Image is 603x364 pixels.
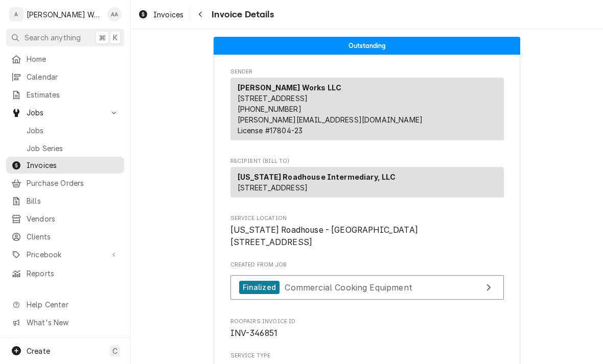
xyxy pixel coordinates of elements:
button: Navigate back [192,6,208,22]
div: [PERSON_NAME] Works LLC [27,9,102,20]
a: Estimates [6,86,124,103]
a: Job Series [6,140,124,157]
span: Invoices [27,160,119,171]
a: Reports [6,265,124,282]
a: [PERSON_NAME][EMAIL_ADDRESS][DOMAIN_NAME] [238,115,423,124]
div: Recipient (Bill To) [230,167,504,198]
span: Clients [27,231,119,242]
span: Bills [27,196,119,206]
a: Bills [6,192,124,209]
span: Service Location [230,224,504,248]
div: Status [214,37,520,55]
div: Sender [230,78,504,144]
span: INV-346851 [230,328,278,338]
span: Jobs [27,107,104,118]
a: View Job [230,275,504,300]
div: Finalized [239,281,280,295]
span: [US_STATE] Roadhouse - [GEOGRAPHIC_DATA] [STREET_ADDRESS] [230,225,418,247]
span: Help Center [27,299,118,310]
span: Pricebook [27,249,104,260]
div: Aaron Anderson's Avatar [107,7,122,21]
span: Jobs [27,125,119,136]
span: Vendors [27,213,119,224]
a: Home [6,51,124,67]
span: Service Location [230,214,504,223]
span: License # 17804-23 [238,126,303,135]
div: Service Location [230,214,504,249]
div: Roopairs Invoice ID [230,318,504,339]
div: Created From Job [230,261,504,305]
span: Purchase Orders [27,178,119,188]
span: Sender [230,68,504,76]
span: Home [27,54,119,64]
a: Go to Jobs [6,104,124,121]
div: AA [107,7,122,21]
div: Invoice Recipient [230,157,504,202]
span: Search anything [25,32,81,43]
a: Purchase Orders [6,175,124,191]
span: Estimates [27,89,119,100]
button: Search anything⌘K [6,29,124,46]
div: A [9,7,24,21]
span: Created From Job [230,261,504,269]
a: Go to What's New [6,314,124,331]
span: Job Series [27,143,119,154]
a: Invoices [134,6,188,23]
strong: [PERSON_NAME] Works LLC [238,83,342,92]
span: K [113,32,118,43]
span: What's New [27,317,118,328]
span: Recipient (Bill To) [230,157,504,165]
span: Invoices [153,9,183,20]
span: [STREET_ADDRESS] [238,183,308,192]
a: Jobs [6,122,124,139]
div: Sender [230,78,504,140]
span: [STREET_ADDRESS] [238,94,308,103]
span: Roopairs Invoice ID [230,327,504,339]
div: Recipient (Bill To) [230,167,504,202]
a: [PHONE_NUMBER] [238,105,301,113]
a: Clients [6,228,124,245]
span: Invoice Details [208,8,273,21]
span: Roopairs Invoice ID [230,318,504,326]
span: C [112,346,118,356]
div: Invoice Sender [230,68,504,145]
a: Go to Pricebook [6,246,124,263]
span: ⌘ [99,32,106,43]
strong: [US_STATE] Roadhouse Intermediary, LLC [238,173,396,181]
span: Service Type [230,352,504,360]
a: Vendors [6,210,124,227]
a: Calendar [6,68,124,85]
span: Commercial Cooking Equipment [285,282,412,292]
span: Calendar [27,71,119,82]
a: Go to Help Center [6,296,124,313]
a: Invoices [6,157,124,174]
span: Reports [27,268,119,279]
span: Create [27,347,50,355]
span: Outstanding [349,42,386,49]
